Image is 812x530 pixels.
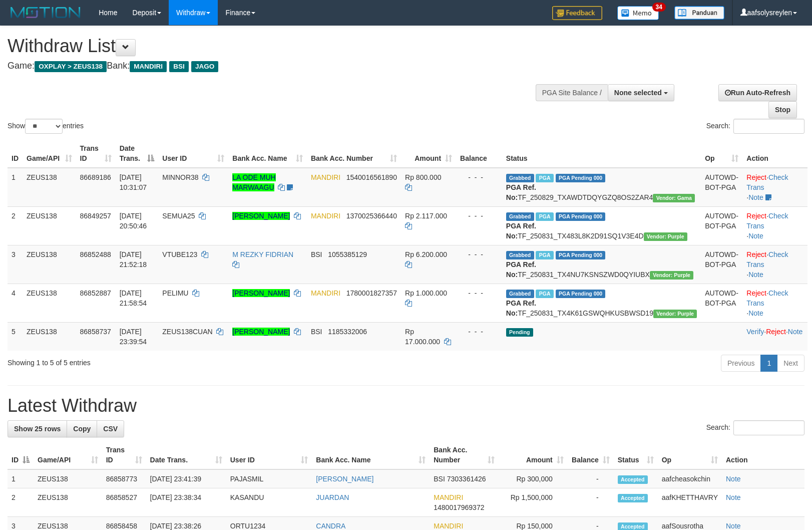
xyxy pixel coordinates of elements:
[608,84,674,101] button: None selected
[8,396,804,416] h1: Latest Withdraw
[502,245,701,284] td: TF_250831_TX4NU7KSNSZWD0QYIUBX
[311,250,322,258] span: BSI
[34,441,102,469] th: Game/API: activate to sort column ascending
[499,488,568,517] td: Rp 1,500,000
[162,328,212,336] span: ZEUS138CUAN
[434,503,484,511] span: Copy 1480017969372 to clipboard
[568,441,614,469] th: Balance: activate to sort column ascending
[8,119,84,134] label: Show entries
[328,250,367,258] span: Copy 1055385129 to clipboard
[169,61,189,72] span: BSI
[23,245,76,284] td: ZEUS138
[536,251,553,259] span: Marked by aafsolysreylen
[733,119,804,134] input: Search:
[8,245,23,284] td: 3
[742,284,807,322] td: · ·
[346,212,397,220] span: Copy 1370025366440 to clipboard
[434,475,445,483] span: BSI
[312,441,430,469] th: Bank Acc. Name: activate to sort column ascending
[653,194,695,202] span: Vendor URL: https://trx31.1velocity.biz
[506,212,534,221] span: Grabbed
[232,212,290,220] a: [PERSON_NAME]
[644,232,687,241] span: Vendor URL: https://trx4.1velocity.biz
[35,61,107,72] span: OXPLAY > ZEUS138
[8,61,531,71] h4: Game: Bank:
[652,3,666,12] span: 34
[706,420,804,435] label: Search:
[23,284,76,322] td: ZEUS138
[102,441,146,469] th: Trans ID: activate to sort column ascending
[733,420,804,435] input: Search:
[405,328,440,346] span: Rp 17.000.000
[726,475,741,483] a: Note
[232,289,290,297] a: [PERSON_NAME]
[8,322,23,351] td: 5
[653,310,697,318] span: Vendor URL: https://trx4.1velocity.biz
[460,288,498,298] div: - - -
[658,469,722,488] td: aafcheasokchin
[80,328,111,336] span: 86858737
[506,328,533,337] span: Pending
[460,211,498,221] div: - - -
[506,183,536,201] b: PGA Ref. No:
[346,173,397,181] span: Copy 1540016561890 to clipboard
[746,212,788,230] a: Check Trans
[506,299,536,317] b: PGA Ref. No:
[768,101,797,118] a: Stop
[506,222,536,240] b: PGA Ref. No:
[766,328,786,336] a: Reject
[130,61,167,72] span: MANDIRI
[80,250,111,258] span: 86852488
[34,469,102,488] td: ZEUS138
[701,168,742,207] td: AUTOWD-BOT-PGA
[701,284,742,322] td: AUTOWD-BOT-PGA
[120,328,147,346] span: [DATE] 23:39:54
[328,328,367,336] span: Copy 1185332006 to clipboard
[746,212,766,220] a: Reject
[8,284,23,322] td: 4
[746,173,766,181] a: Reject
[434,522,463,530] span: MANDIRI
[746,328,764,336] a: Verify
[25,119,63,134] select: Showentries
[23,139,76,168] th: Game/API: activate to sort column ascending
[721,355,761,372] a: Previous
[405,289,447,297] span: Rp 1.000.000
[307,139,401,168] th: Bank Acc. Number: activate to sort column ascending
[788,328,803,336] a: Note
[502,139,701,168] th: Status
[232,328,290,336] a: [PERSON_NAME]
[73,425,91,433] span: Copy
[502,168,701,207] td: TF_250829_TXAWDTDQYGZQ8OS2ZAR4
[536,212,553,221] span: Marked by aafsreyleap
[14,425,61,433] span: Show 25 rows
[226,488,312,517] td: KASANDU
[748,271,763,279] a: Note
[23,322,76,351] td: ZEUS138
[742,206,807,245] td: · ·
[80,289,111,297] span: 86852887
[23,168,76,207] td: ZEUS138
[618,475,648,484] span: Accepted
[311,289,340,297] span: MANDIRI
[701,139,742,168] th: Op: activate to sort column ascending
[116,139,159,168] th: Date Trans.: activate to sort column descending
[506,251,534,259] span: Grabbed
[146,469,226,488] td: [DATE] 23:41:39
[460,327,498,337] div: - - -
[8,206,23,245] td: 2
[552,6,602,20] img: Feedback.jpg
[746,173,788,191] a: Check Trans
[120,173,147,191] span: [DATE] 10:31:07
[556,251,606,259] span: PGA Pending
[777,355,804,372] a: Next
[760,355,777,372] a: 1
[742,322,807,351] td: · ·
[8,168,23,207] td: 1
[726,493,741,501] a: Note
[8,420,67,437] a: Show 25 rows
[8,36,531,56] h1: Withdraw List
[102,488,146,517] td: 86858527
[8,488,34,517] td: 2
[614,441,658,469] th: Status: activate to sort column ascending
